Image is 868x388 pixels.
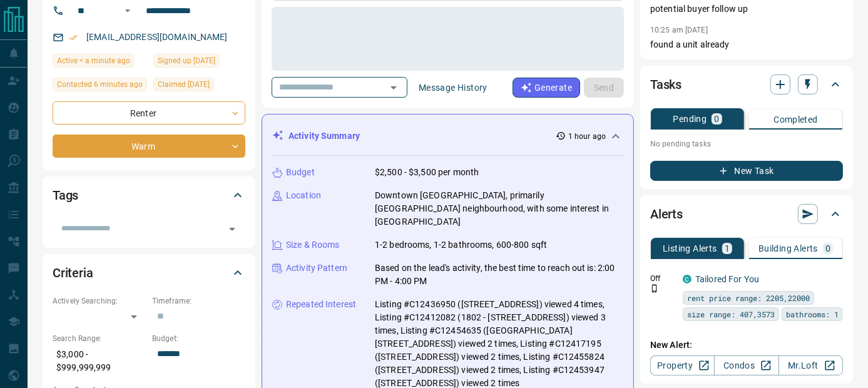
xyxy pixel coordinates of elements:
[153,78,245,95] div: Mon Sep 29 2025
[57,54,130,67] span: Active < a minute ago
[650,38,843,51] p: found a unit already
[223,220,241,238] button: Open
[687,292,810,304] span: rent price range: 2205,22000
[158,78,210,91] span: Claimed [DATE]
[69,33,78,42] svg: Email Verified
[779,355,843,375] a: Mr.Loft
[53,185,78,205] h2: Tags
[152,295,245,307] p: Timeframe:
[286,189,321,202] p: Location
[786,308,839,320] span: bathrooms: 1
[375,189,623,228] p: Downtown [GEOGRAPHIC_DATA], primarily [GEOGRAPHIC_DATA] neighbourhood, with some interest in [GEO...
[53,101,245,125] div: Renter
[53,344,146,378] p: $3,000 - $999,999,999
[725,244,730,253] p: 1
[663,244,717,253] p: Listing Alerts
[825,244,830,253] p: 0
[385,79,402,96] button: Open
[272,125,623,148] div: Activity Summary1 hour ago
[53,54,147,71] div: Sun Oct 12 2025
[683,275,692,283] div: condos.ca
[375,262,623,288] p: Based on the lead's activity, the best time to reach out is: 2:00 PM - 4:00 PM
[158,54,215,67] span: Signed up [DATE]
[650,284,659,293] svg: Push Notification Only
[714,355,779,375] a: Condos
[758,244,818,253] p: Building Alerts
[375,238,547,252] p: 1-2 bedrooms, 1-2 bathrooms, 600-800 sqft
[53,135,245,158] div: Warm
[53,258,245,288] div: Criteria
[650,3,843,16] p: potential buyer follow up
[53,263,93,283] h2: Criteria
[53,180,245,210] div: Tags
[673,115,707,123] p: Pending
[774,115,818,124] p: Completed
[650,161,843,181] button: New Task
[650,199,843,229] div: Alerts
[650,355,715,375] a: Property
[650,273,675,284] p: Off
[650,69,843,100] div: Tasks
[120,3,135,18] button: Open
[650,135,843,153] p: No pending tasks
[687,308,775,320] span: size range: 407,3573
[288,130,360,143] p: Activity Summary
[53,295,146,307] p: Actively Searching:
[375,166,479,179] p: $2,500 - $3,500 per month
[53,78,147,95] div: Sun Oct 12 2025
[411,78,495,98] button: Message History
[650,26,708,34] p: 10:25 am [DATE]
[650,204,683,224] h2: Alerts
[286,166,315,179] p: Budget
[650,339,843,352] p: New Alert:
[53,333,146,344] p: Search Range:
[650,74,682,94] h2: Tasks
[57,78,143,91] span: Contacted 6 minutes ago
[513,78,580,98] button: Generate
[86,32,228,42] a: [EMAIL_ADDRESS][DOMAIN_NAME]
[568,131,606,142] p: 1 hour ago
[153,54,245,71] div: Sat Feb 10 2018
[286,238,340,252] p: Size & Rooms
[695,274,759,284] a: Tailored For You
[286,262,347,275] p: Activity Pattern
[286,298,356,311] p: Repeated Interest
[714,115,719,123] p: 0
[152,333,245,344] p: Budget:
